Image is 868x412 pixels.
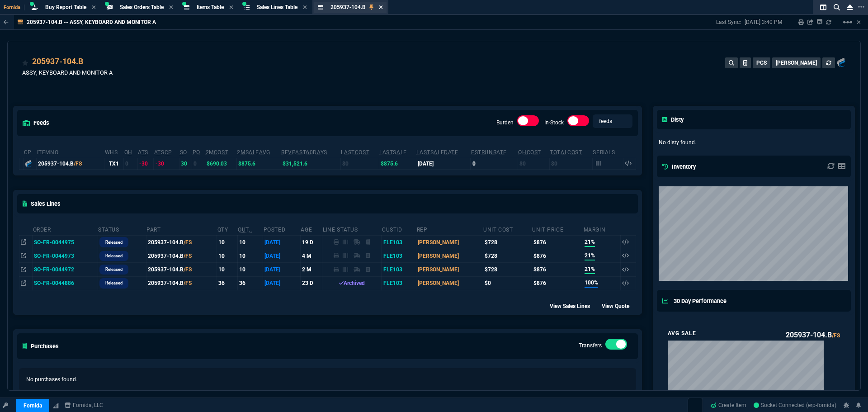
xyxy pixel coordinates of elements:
abbr: Total sales within a 30 day window based on last time there was inventory [471,149,507,156]
td: 30 [179,158,192,169]
span: Fornida [4,5,24,10]
td: SO-FR-0044973 [33,249,98,263]
nx-icon: Close Tab [379,4,383,11]
a: Create Item [707,398,750,412]
span: /FS [832,332,840,339]
h5: Disty [662,115,684,124]
td: $876 [532,276,583,290]
th: Posted [263,223,301,236]
td: 23 D [300,276,322,290]
abbr: The last SO Inv price. No time limit. (ignore zeros) [379,149,407,156]
td: 4 M [300,249,322,263]
nx-icon: Open In Opposite Panel [21,253,26,259]
span: Buy Report Table [45,4,86,10]
td: [PERSON_NAME] [416,276,483,290]
div: View Sales Lines [550,301,598,310]
td: $690.03 [205,158,237,169]
span: /FS [184,253,192,259]
abbr: Avg Cost of Inventory on-hand [518,149,541,156]
td: 10 [217,236,238,249]
nx-icon: Open In Opposite Panel [21,239,26,246]
td: FLE103 [382,249,416,263]
mat-icon: Example home icon [842,17,853,28]
td: TX1 [104,158,124,169]
td: $0 [518,158,549,169]
td: [DATE] [263,249,301,263]
th: QTY [217,223,238,236]
td: FLE103 [382,276,416,290]
nx-icon: Close Tab [169,4,173,11]
td: [DATE] [416,158,471,169]
td: [PERSON_NAME] [416,249,483,263]
td: SO-FR-0044886 [33,276,98,290]
td: 2 M [300,263,322,276]
th: Part [146,223,217,236]
nx-icon: Close Tab [229,4,233,11]
td: 205937-104.B [146,249,217,263]
td: $0 [340,158,379,169]
th: Margin [583,223,621,236]
th: CustId [382,223,416,236]
span: 21% [585,265,595,274]
a: HaC8E1d68vPUi72XAAA1 [754,401,836,409]
td: 0 [192,158,205,169]
abbr: Outstanding (To Ship) [238,227,252,233]
p: [DATE] 3:40 PM [745,19,782,26]
span: 100% [585,279,598,288]
th: Unit Price [532,223,583,236]
td: 0 [471,158,518,169]
th: Order [33,223,98,236]
td: 10 [237,263,263,276]
td: $875.6 [236,158,281,169]
div: Transfers [605,339,627,353]
th: Status [98,223,146,236]
td: 36 [217,276,238,290]
abbr: Total revenue past 60 days [281,149,327,156]
td: $31,521.6 [281,158,340,169]
td: [DATE] [263,276,301,290]
th: Line Status [322,223,382,236]
nx-icon: Close Workbench [844,2,856,13]
abbr: The last purchase cost from PO Order [341,149,369,156]
td: 205937-104.B [146,263,217,276]
span: Sales Orders Table [120,4,164,10]
p: No disty found. [659,138,849,147]
td: -30 [137,158,154,169]
td: $875.6 [379,158,416,169]
span: Items Table [197,4,224,10]
abbr: Total units on open Sales Orders [180,149,187,156]
p: 205937-104.B -- ASSY, KEYBOARD AND MONITOR A [27,19,156,26]
td: $876 [532,249,583,263]
nx-icon: Split Panels [816,2,830,13]
div: Burden [517,115,539,130]
td: 10 [217,249,238,263]
nx-icon: Back to Table [4,19,9,25]
p: Released [105,252,123,260]
a: msbcCompanyName [62,401,106,409]
td: $876 [532,236,583,249]
a: Hide Workbench [857,19,861,26]
nx-icon: Open New Tab [858,3,864,11]
span: Sales Lines Table [257,4,297,10]
td: [DATE] [263,263,301,276]
h5: 30 Day Performance [662,297,726,305]
abbr: Total units in inventory => minus on SO => plus on PO [138,149,148,156]
span: 205937-104.B [330,4,366,10]
th: ItemNo [37,145,104,158]
h5: Inventory [662,162,696,171]
a: 205937-104.B [32,56,83,67]
div: Add to Watchlist [22,56,28,68]
h5: Purchases [23,342,59,350]
span: Socket Connected (erp-fornida) [754,402,836,408]
td: 36 [237,276,263,290]
div: $728 [485,238,530,246]
span: /FS [184,280,192,286]
td: 19 D [300,236,322,249]
td: SO-FR-0044972 [33,263,98,276]
div: 205937-104.B [38,160,103,168]
label: In-Stock [544,119,564,126]
button: [PERSON_NAME] [772,57,821,68]
th: cp [24,145,37,158]
div: $728 [485,252,530,260]
th: Unit Cost [483,223,532,236]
